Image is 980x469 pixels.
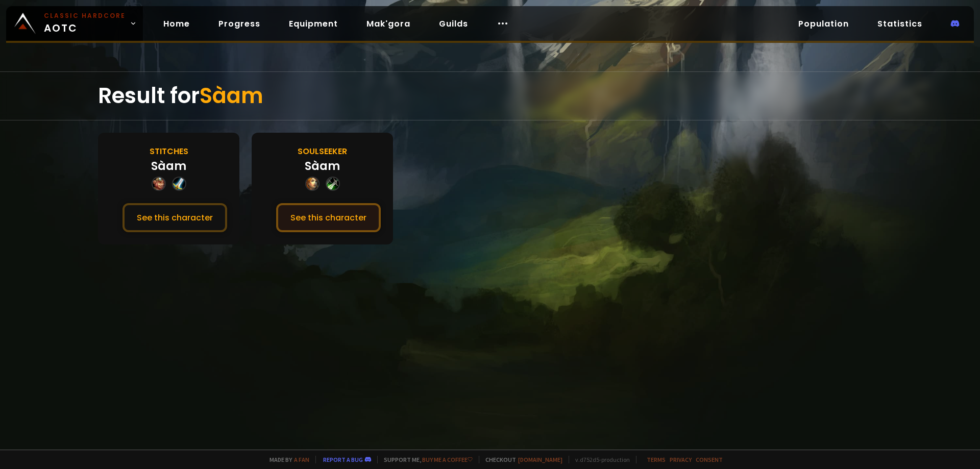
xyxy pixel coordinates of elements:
button: See this character [122,203,227,232]
span: v. d752d5 - production [569,456,630,463]
div: Soulseeker [298,145,347,158]
a: Progress [210,13,268,34]
a: Buy me a coffee [422,456,473,463]
small: Classic Hardcore [44,11,126,20]
span: Made by [263,456,309,463]
a: a fan [294,456,309,463]
div: Sàam [151,158,186,175]
a: Equipment [281,13,346,34]
a: Mak'gora [358,13,419,34]
div: Result for [98,72,882,120]
a: [DOMAIN_NAME] [518,456,562,463]
span: Support me, [377,456,473,463]
span: AOTC [44,11,126,36]
a: Consent [696,456,723,463]
button: See this character [276,203,381,232]
div: Stitches [150,145,188,158]
a: Report a bug [323,456,363,463]
a: Privacy [670,456,692,463]
a: Population [790,13,857,34]
a: Classic HardcoreAOTC [6,6,143,41]
span: Checkout [479,456,562,463]
a: Home [155,13,198,34]
a: Statistics [869,13,930,34]
div: Sàam [305,158,340,175]
a: Terms [647,456,666,463]
a: Guilds [431,13,476,34]
span: Sàam [200,81,263,111]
